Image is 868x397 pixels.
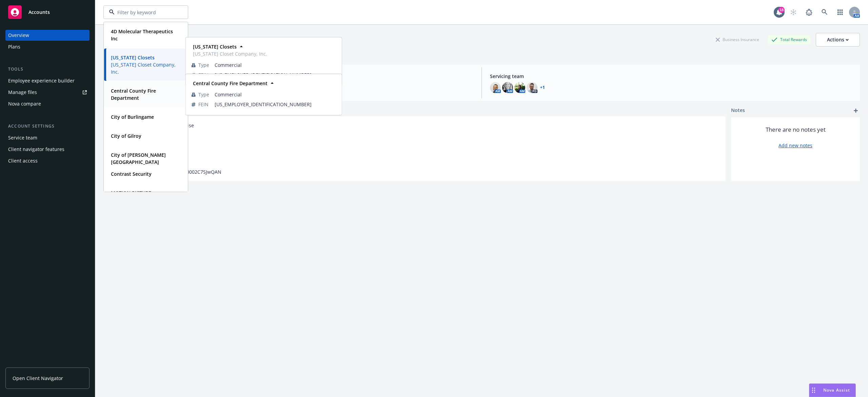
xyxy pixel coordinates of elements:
[833,5,847,19] a: Switch app
[5,123,90,130] div: Account settings
[28,10,50,15] span: Accounts
[5,66,90,73] div: Tools
[8,155,38,166] div: Client access
[111,28,173,42] strong: 4D Molecular Therapeutics Inc
[809,383,856,397] button: Nova Assist
[111,171,152,177] strong: Contrast Security
[8,132,37,143] div: Service team
[8,87,37,98] div: Manage files
[111,190,152,203] strong: MOTION PICTURE ASSOCIATION INC
[5,155,90,166] a: Client access
[490,82,501,93] img: photo
[5,98,90,109] a: Nova compare
[198,71,209,78] span: FEIN
[818,5,831,19] a: Search
[5,132,90,143] a: Service team
[198,101,209,108] span: FEIN
[827,33,849,46] div: Actions
[8,41,20,52] div: Plans
[514,82,525,93] img: photo
[111,114,154,120] strong: City of Burlingame
[198,91,209,98] span: Type
[778,7,785,13] div: 18
[193,50,267,57] span: [US_STATE] Closet Company, Inc.
[193,80,268,87] strong: Central County Fire Department
[527,82,537,93] img: photo
[111,54,155,61] strong: [US_STATE] Closets
[8,75,75,86] div: Employee experience builder
[5,41,90,52] a: Plans
[766,126,826,134] span: There are no notes yet
[170,168,221,175] span: 0010V00002C7SJwQAN
[13,375,63,382] span: Open Client Navigator
[215,101,336,108] span: [US_EMPLOYER_IDENTIFICATION_NUMBER]
[8,144,64,155] div: Client navigator features
[5,144,90,155] a: Client navigator features
[111,88,156,101] strong: Central County Fire Department
[816,33,860,46] button: Actions
[809,384,818,397] div: Drag to move
[787,5,800,19] a: Start snowing
[731,107,745,115] span: Notes
[111,152,166,172] strong: City of [PERSON_NAME][GEOGRAPHIC_DATA][PERSON_NAME]
[198,61,209,69] span: Type
[193,43,237,50] strong: [US_STATE] Closets
[215,91,336,98] span: Commercial
[111,133,141,139] strong: City of Gilroy
[712,35,763,44] div: Business Insurance
[490,73,854,80] span: Servicing team
[8,30,29,41] div: Overview
[768,35,810,44] div: Total Rewards
[540,86,545,90] a: +1
[502,82,513,93] img: photo
[115,9,174,16] input: Filter by keyword
[823,387,850,393] span: Nova Assist
[802,5,816,19] a: Report a Bug
[111,61,179,75] span: [US_STATE] Closet Company, Inc.
[215,71,336,78] span: [US_EMPLOYER_IDENTIFICATION_NUMBER]
[5,87,90,98] a: Manage files
[8,98,41,109] div: Nova compare
[5,3,90,22] a: Accounts
[215,61,336,69] span: Commercial
[5,75,90,86] a: Employee experience builder
[852,107,860,115] a: add
[778,142,812,149] a: Add new notes
[5,30,90,41] a: Overview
